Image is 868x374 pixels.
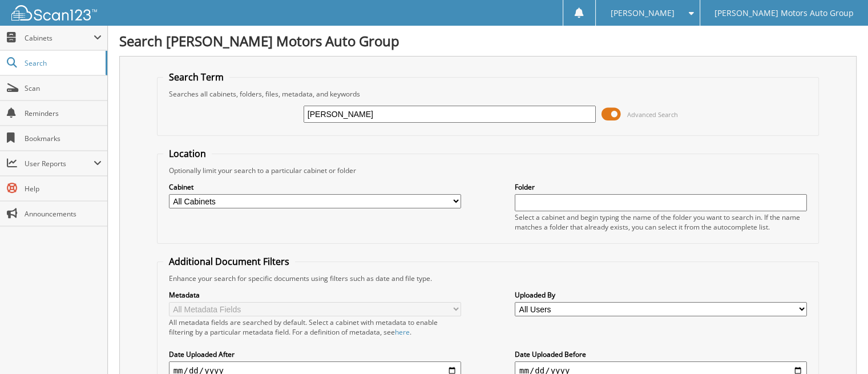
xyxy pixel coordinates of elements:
div: Select a cabinet and begin typing the name of the folder you want to search in. If the name match... [515,212,807,232]
img: scan123-logo-white.svg [11,5,97,21]
div: Enhance your search for specific documents using filters such as date and file type. [163,274,813,283]
h1: Search [PERSON_NAME] Motors Auto Group [119,31,857,50]
span: Cabinets [25,33,94,43]
label: Uploaded By [515,290,807,300]
span: [PERSON_NAME] Motors Auto Group [714,10,854,17]
span: Search [25,58,100,68]
span: Announcements [25,209,102,219]
span: Scan [25,83,102,93]
span: User Reports [25,159,94,168]
label: Folder [515,182,807,192]
span: Reminders [25,108,102,118]
span: Help [25,184,102,194]
span: Bookmarks [25,134,102,143]
label: Date Uploaded Before [515,349,807,359]
label: Metadata [169,290,461,300]
label: Cabinet [169,182,461,192]
legend: Location [163,147,212,160]
a: here [395,327,410,337]
iframe: Chat Widget [811,319,868,374]
div: Searches all cabinets, folders, files, metadata, and keywords [163,89,813,99]
div: Optionally limit your search to a particular cabinet or folder [163,166,813,175]
label: Date Uploaded After [169,349,461,359]
div: All metadata fields are searched by default. Select a cabinet with metadata to enable filtering b... [169,317,461,337]
legend: Additional Document Filters [163,255,295,268]
span: Advanced Search [627,110,678,119]
span: [PERSON_NAME] [610,10,674,17]
legend: Search Term [163,71,229,83]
